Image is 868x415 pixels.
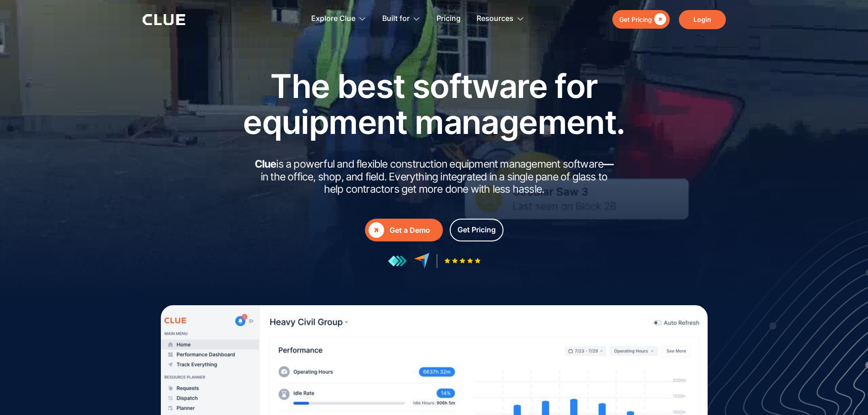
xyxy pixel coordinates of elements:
div: Get Pricing [619,14,652,25]
div: Built for [382,5,421,33]
div: Explore Clue [311,5,366,33]
strong: Clue [255,158,277,170]
img: reviews at capterra [414,253,430,269]
div: Built for [382,5,410,33]
a: Login [679,10,726,29]
a: Get Pricing [450,219,503,241]
div:  [369,222,384,238]
iframe: Chat Widget [704,287,868,415]
div: Explore Clue [311,5,355,33]
div:  [652,14,666,25]
div: Resources [477,5,524,33]
a: Pricing [437,5,461,33]
div: Resources [477,5,514,33]
div: Get Pricing [457,224,496,236]
img: reviews at getapp [388,255,407,267]
a: Get a Demo [365,219,443,241]
strong: — [603,158,613,170]
a: Get Pricing [612,10,670,29]
h2: is a powerful and flexible construction equipment management software in the office, shop, and fi... [252,158,616,196]
img: Five-star rating icon [444,258,481,264]
div: Get a Demo [390,225,439,236]
h1: The best software for equipment management. [229,68,639,140]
